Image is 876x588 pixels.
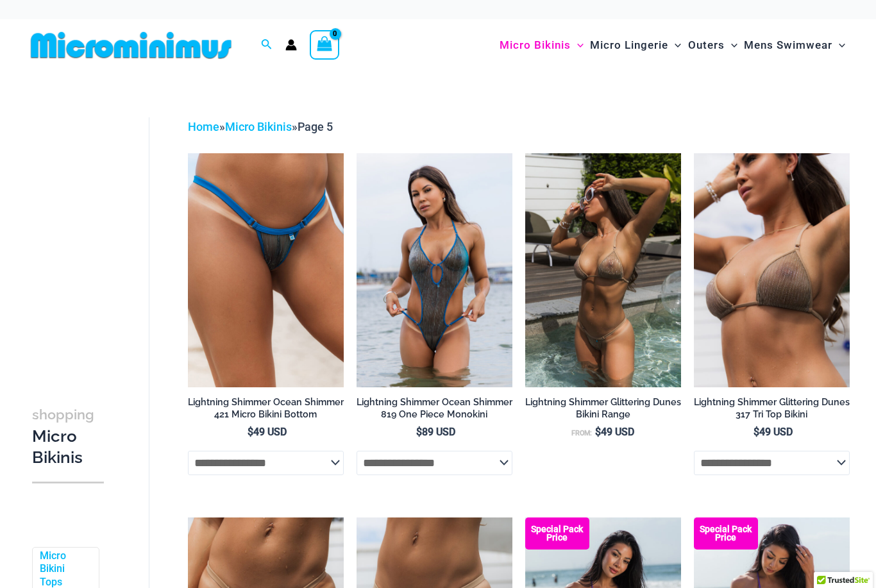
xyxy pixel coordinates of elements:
[188,396,344,420] h2: Lightning Shimmer Ocean Shimmer 421 Micro Bikini Bottom
[188,120,333,133] span: » »
[188,396,344,425] a: Lightning Shimmer Ocean Shimmer 421 Micro Bikini Bottom
[357,396,512,420] h2: Lightning Shimmer Ocean Shimmer 819 One Piece Monokini
[248,426,287,438] bdi: 49 USD
[694,525,758,542] b: Special Pack Price
[754,426,759,438] span: $
[725,29,737,62] span: Menu Toggle
[571,429,592,437] span: From:
[357,153,512,387] img: Lightning Shimmer Glittering Dunes 819 One Piece Monokini 02
[741,26,848,65] a: Mens SwimwearMenu ToggleMenu Toggle
[595,426,601,438] span: $
[744,29,832,62] span: Mens Swimwear
[26,31,237,60] img: MM SHOP LOGO FLAT
[832,29,845,62] span: Menu Toggle
[587,26,684,65] a: Micro LingerieMenu ToggleMenu Toggle
[416,426,455,438] bdi: 89 USD
[188,153,344,387] img: Lightning Shimmer Ocean Shimmer 421 Micro 01
[32,407,94,423] span: shopping
[188,120,219,133] a: Home
[685,26,741,65] a: OutersMenu ToggleMenu Toggle
[357,153,512,387] a: Lightning Shimmer Glittering Dunes 819 One Piece Monokini 02Lightning Shimmer Glittering Dunes 81...
[590,29,668,62] span: Micro Lingerie
[285,39,297,51] a: Account icon link
[525,153,681,387] img: Lightning Shimmer Glittering Dunes 317 Tri Top 469 Thong 01
[32,403,104,469] h3: Micro Bikinis
[668,29,681,62] span: Menu Toggle
[32,107,147,364] iframe: TrustedSite Certified
[525,396,681,425] a: Lightning Shimmer Glittering Dunes Bikini Range
[248,426,253,438] span: $
[694,153,850,387] img: Lightning Shimmer Glittering Dunes 317 Tri Top 01
[694,153,850,387] a: Lightning Shimmer Glittering Dunes 317 Tri Top 01Lightning Shimmer Glittering Dunes 317 Tri Top 4...
[694,396,850,425] a: Lightning Shimmer Glittering Dunes 317 Tri Top Bikini
[225,120,292,133] a: Micro Bikinis
[357,396,512,425] a: Lightning Shimmer Ocean Shimmer 819 One Piece Monokini
[261,37,273,53] a: Search icon link
[525,396,681,420] h2: Lightning Shimmer Glittering Dunes Bikini Range
[494,24,850,67] nav: Site Navigation
[595,426,634,438] bdi: 49 USD
[416,426,422,438] span: $
[310,30,339,60] a: View Shopping Cart, empty
[298,120,333,133] span: Page 5
[500,29,571,62] span: Micro Bikinis
[525,525,589,542] b: Special Pack Price
[188,153,344,387] a: Lightning Shimmer Ocean Shimmer 421 Micro 01Lightning Shimmer Ocean Shimmer 421 Micro 02Lightning...
[694,396,850,420] h2: Lightning Shimmer Glittering Dunes 317 Tri Top Bikini
[571,29,584,62] span: Menu Toggle
[496,26,587,65] a: Micro BikinisMenu ToggleMenu Toggle
[754,426,793,438] bdi: 49 USD
[688,29,725,62] span: Outers
[525,153,681,387] a: Lightning Shimmer Glittering Dunes 317 Tri Top 469 Thong 01Lightning Shimmer Glittering Dunes 317...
